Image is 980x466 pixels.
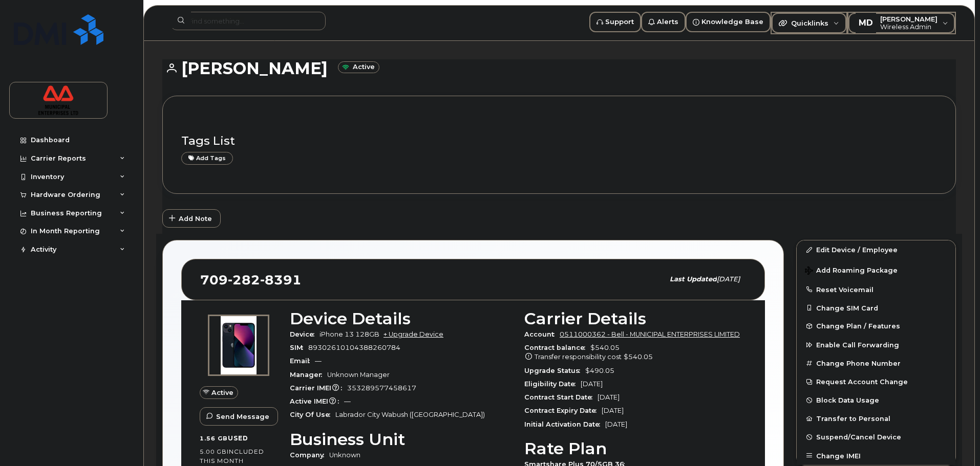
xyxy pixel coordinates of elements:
[797,391,955,409] button: Block Data Usage
[200,407,278,426] button: Send Message
[211,388,233,397] span: Active
[598,393,620,401] span: [DATE]
[290,309,512,328] h3: Device Details
[624,353,653,361] span: $540.05
[524,344,590,351] span: Contract balance
[162,59,956,77] h1: [PERSON_NAME]
[290,357,315,365] span: Email
[535,353,622,361] span: Transfer responsibility cost
[179,214,212,224] span: Add Note
[717,275,740,283] span: [DATE]
[797,372,955,391] button: Request Account Change
[524,309,747,328] h3: Carrier Details
[319,330,379,338] span: iPhone 13 128GB
[228,272,260,287] span: 282
[344,397,351,405] span: —
[384,330,443,338] a: + Upgrade Device
[315,357,322,365] span: —
[797,336,955,354] button: Enable Call Forwarding
[605,420,627,428] span: [DATE]
[290,330,319,338] span: Device
[797,299,955,317] button: Change SIM Card
[347,384,416,392] span: 353289577458617
[670,275,717,283] span: Last updated
[602,407,624,414] span: [DATE]
[338,61,379,73] small: Active
[216,412,269,421] span: Send Message
[290,397,344,405] span: Active IMEI
[805,267,898,274] span: Add Roaming Package
[797,409,955,428] button: Transfer to Personal
[228,434,248,442] span: used
[200,448,264,464] span: included this month
[797,447,955,465] button: Change IMEI
[329,451,360,459] a: Unknown
[524,420,605,428] span: Initial Activation Date
[524,380,581,388] span: Eligibility Date
[308,344,400,351] span: 89302610104388260784
[181,152,233,165] a: Add tags
[200,448,227,455] span: 5.00 GB
[524,367,585,374] span: Upgrade Status
[260,272,302,287] span: 8391
[335,411,485,418] span: Labrador City Wabush ([GEOGRAPHIC_DATA])
[581,380,603,388] span: [DATE]
[797,259,955,280] button: Add Roaming Package
[524,407,602,414] span: Contract Expiry Date
[524,439,747,458] h3: Rate Plan
[327,371,390,379] span: Unknown Manager
[816,341,899,349] span: Enable Call Forwarding
[290,451,329,459] span: Company
[208,315,269,376] img: image20231002-3703462-1ig824h.jpeg
[560,330,740,338] a: 0511000362 - Bell - MUNICIPAL ENTERPRISES LIMITED
[797,280,955,299] button: Reset Voicemail
[181,135,937,147] h3: Tags List
[797,317,955,336] button: Change Plan / Features
[816,433,901,441] span: Suspend/Cancel Device
[797,240,955,259] a: Edit Device / Employee
[290,411,335,418] span: City Of Use
[524,330,560,338] span: Account
[200,435,228,442] span: 1.56 GB
[816,322,900,330] span: Change Plan / Features
[290,344,308,351] span: SIM
[200,272,302,287] span: 709
[585,367,614,374] span: $490.05
[524,344,747,362] span: $540.05
[797,354,955,372] button: Change Phone Number
[290,430,512,449] h3: Business Unit
[290,384,347,392] span: Carrier IMEI
[290,371,327,379] span: Manager
[162,209,221,228] button: Add Note
[524,393,598,401] span: Contract Start Date
[797,428,955,447] button: Suspend/Cancel Device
